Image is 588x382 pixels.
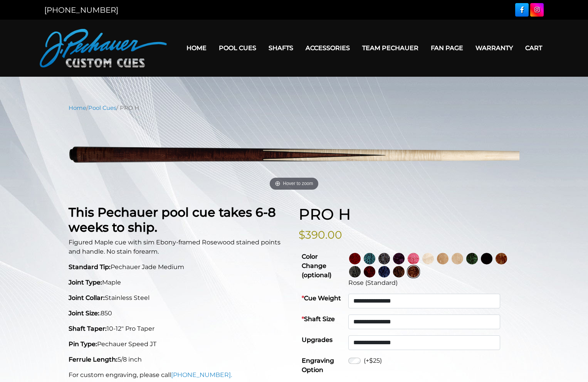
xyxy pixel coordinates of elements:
[349,253,361,264] img: Wine
[69,279,102,286] strong: Joint Type:
[69,278,289,287] p: Maple
[302,253,331,279] strong: Color Change (optional)
[422,253,434,264] img: No Stain
[466,253,478,264] img: Green
[364,266,375,278] img: Burgundy
[40,29,167,67] img: Pechauer Custom Cues
[69,324,289,333] p: 10-12" Pro Taper
[69,309,289,318] p: .850
[180,38,213,58] a: Home
[393,253,405,264] img: Purple
[69,104,519,112] nav: Breadcrumb
[69,355,289,364] p: 5/8 inch
[356,38,425,58] a: Team Pechauer
[69,118,519,193] a: Hover to zoom
[262,38,299,58] a: Shafts
[69,340,97,348] strong: Pin Type:
[299,228,342,241] bdi: $390.00
[302,315,335,323] strong: Shaft Size
[393,266,405,278] img: Black Palm
[88,104,116,111] a: Pool Cues
[69,356,118,363] strong: Ferrule Length:
[349,266,361,278] img: Carbon
[348,278,516,288] div: Rose (Standard)
[69,238,289,256] p: Figured Maple cue with sim Ebony-framed Rosewood stained points and handle. No stain forearm.
[408,253,419,264] img: Pink
[364,356,382,365] label: (+$25)
[302,336,333,343] strong: Upgrades
[519,38,548,58] a: Cart
[437,253,449,264] img: Natural
[69,293,289,303] p: Stainless Steel
[171,371,232,379] a: [PHONE_NUMBER].
[69,263,289,272] p: Pechauer Jade Medium
[425,38,469,58] a: Fan Page
[452,253,463,264] img: Light Natural
[44,5,118,15] a: [PHONE_NUMBER]
[69,104,86,111] a: Home
[69,340,289,349] p: Pechauer Speed JT
[469,38,519,58] a: Warranty
[496,253,507,264] img: Chestnut
[302,294,341,302] strong: Cue Weight
[299,38,356,58] a: Accessories
[69,325,107,332] strong: Shaft Taper:
[408,266,419,278] img: Rose
[69,310,99,317] strong: Joint Size:
[481,253,492,264] img: Ebony
[69,294,105,301] strong: Joint Collar:
[69,370,289,380] p: For custom engraving, please call
[299,205,519,224] h1: PRO H
[302,357,334,374] strong: Engraving Option
[69,263,111,271] strong: Standard Tip:
[69,205,276,234] strong: This Pechauer pool cue takes 6-8 weeks to ship.
[213,38,262,58] a: Pool Cues
[378,253,390,264] img: Smoke
[378,266,390,278] img: Blue
[364,253,375,264] img: Turquoise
